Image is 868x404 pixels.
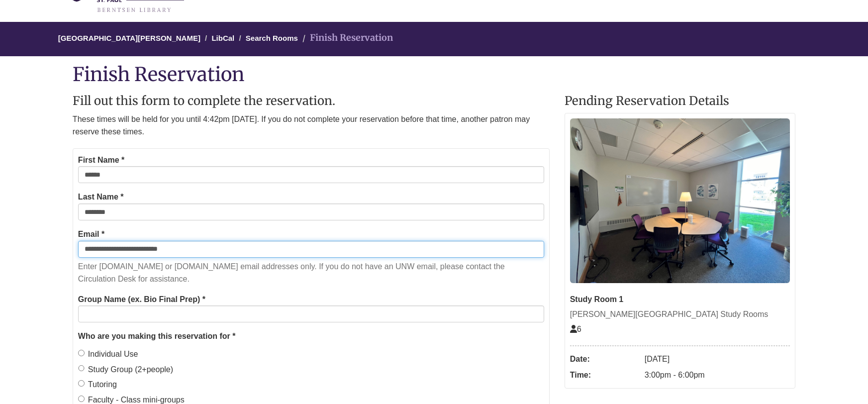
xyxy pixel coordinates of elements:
li: Finish Reservation [300,31,393,45]
a: Search Rooms [246,34,298,42]
label: Individual Use [78,348,138,361]
label: Email * [78,228,104,241]
span: The capacity of this space [570,325,581,333]
label: First Name * [78,154,124,167]
label: Group Name (ex. Bio Final Prep) * [78,293,205,306]
dd: 3:00pm - 6:00pm [645,367,790,383]
dt: Time: [570,367,640,383]
dt: Date: [570,351,640,367]
legend: Who are you making this reservation for * [78,330,544,343]
h2: Fill out this form to complete the reservation. [73,95,550,107]
input: Faculty - Class mini-groups [78,396,85,402]
label: Last Name * [78,191,124,203]
input: Tutoring [78,380,85,387]
label: Study Group (2+people) [78,363,173,376]
img: Study Room 1 [570,118,790,284]
label: Tutoring [78,378,117,391]
p: These times will be held for you until 4:42pm [DATE]. If you do not complete your reservation bef... [73,113,550,138]
nav: Breadcrumb [73,22,795,56]
input: Study Group (2+people) [78,365,85,372]
input: Individual Use [78,350,85,356]
p: Enter [DOMAIN_NAME] or [DOMAIN_NAME] email addresses only. If you do not have an UNW email, pleas... [78,260,544,286]
h2: Pending Reservation Details [565,95,795,107]
div: Study Room 1 [570,293,790,306]
a: LibCal [211,34,234,42]
a: [GEOGRAPHIC_DATA][PERSON_NAME] [58,34,200,42]
h1: Finish Reservation [73,64,795,85]
dd: [DATE] [645,351,790,367]
div: [PERSON_NAME][GEOGRAPHIC_DATA] Study Rooms [570,308,790,321]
